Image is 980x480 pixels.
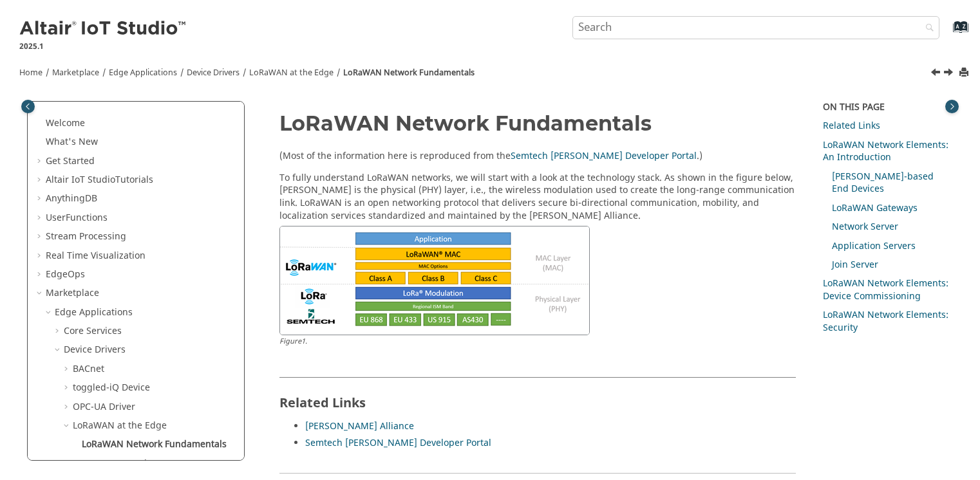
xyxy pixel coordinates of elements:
[305,420,414,433] a: [PERSON_NAME] Alliance
[35,155,46,168] span: Expand Get Started
[945,66,955,82] a: Next topic: LoRaWAN Stack
[305,336,307,347] span: .
[62,401,73,414] span: Expand OPC-UA Driver
[53,344,64,356] span: Collapse Device Drivers
[279,226,590,335] img: lorawan_overview.png
[35,268,46,281] span: Expand EdgeOps
[62,420,73,432] span: Collapse LoRaWAN at the Edge
[46,192,97,205] a: AnythingDB
[279,377,796,416] h2: Related Links
[945,100,959,113] button: Toggle topic table of content
[301,336,305,347] span: 1
[46,173,153,187] a: Altair IoT StudioTutorials
[19,19,188,39] img: Altair IoT Studio
[572,16,940,39] input: Search query
[832,170,934,196] a: [PERSON_NAME]-based End Devices
[46,135,98,149] a: What's New
[73,381,150,394] a: toggled-iQ Device
[21,100,35,113] button: Toggle publishing table of content
[46,116,85,130] a: Welcome
[35,212,46,225] span: Expand UserFunctions
[823,138,948,165] a: LoRaWAN Network Elements: An Introduction
[52,67,99,78] a: Marketplace
[64,343,126,356] a: Device Drivers
[823,277,948,303] a: LoRaWAN Network Elements: Device Commissioning
[187,67,240,78] a: Device Drivers
[35,250,46,263] span: Expand Real Time Visualization
[823,308,948,335] a: LoRaWAN Network Elements: Security
[109,67,177,78] a: Edge Applications
[66,211,108,225] span: Functions
[46,249,146,263] a: Real Time Visualization
[46,154,95,168] a: Get Started
[511,149,697,163] a: Semtech [PERSON_NAME] Developer Portal
[35,287,46,300] span: Collapse Marketplace
[279,112,796,134] h1: LoRaWAN Network Fundamentals
[832,239,916,253] a: Application Servers
[279,150,796,163] p: (Most of the information here is reproduced from the .)
[832,258,878,272] a: Join Server
[823,119,880,133] a: Related Links
[823,101,953,114] div: On this page
[35,230,46,243] span: Expand Stream Processing
[343,67,475,78] a: LoRaWAN Network Fundamentals
[960,64,970,82] button: Print this page
[932,66,942,82] a: Previous topic: LoRaWAN at the Edge
[44,306,55,319] span: Collapse Edge Applications
[46,286,99,300] a: Marketplace
[932,26,961,40] a: Go to index terms page
[19,67,42,78] a: Home
[35,174,46,187] span: Expand Altair IoT StudioTutorials
[82,438,227,451] a: LoRaWAN Network Fundamentals
[909,16,945,41] button: Search
[19,41,188,52] p: 2025.1
[55,306,133,319] a: Edge Applications
[82,457,149,470] a: LoRaWAN Stack
[73,362,104,376] a: BACnet
[53,325,64,338] span: Expand Core Services
[62,363,73,376] span: Expand BACnet
[279,336,307,347] span: Figure
[73,400,135,414] a: OPC-UA Driver
[62,382,73,394] span: Expand toggled-iQ Device
[73,419,167,432] a: LoRaWAN at the Edge
[46,230,126,243] a: Stream Processing
[46,268,85,281] a: EdgeOps
[64,324,122,338] a: Core Services
[46,173,115,187] span: Altair IoT Studio
[832,220,898,234] a: Network Server
[305,436,491,450] a: Semtech [PERSON_NAME] Developer Portal
[46,211,108,225] a: UserFunctions
[832,201,918,215] a: LoRaWAN Gateways
[35,192,46,205] span: Expand AnythingDB
[249,67,334,78] a: LoRaWAN at the Edge
[279,172,796,358] div: To fully understand LoRaWAN networks, we will start with a look at the technology stack. As shown...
